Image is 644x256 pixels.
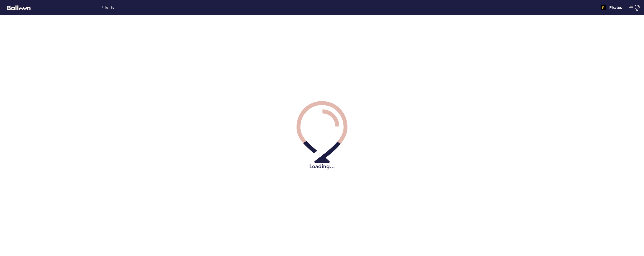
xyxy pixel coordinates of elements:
[4,5,31,10] a: Balloon
[101,5,114,10] a: Flights
[297,163,347,170] h2: Loading...
[609,5,622,11] h4: Pirates
[629,5,640,11] button: Manage Account
[7,5,31,10] svg: Balloon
